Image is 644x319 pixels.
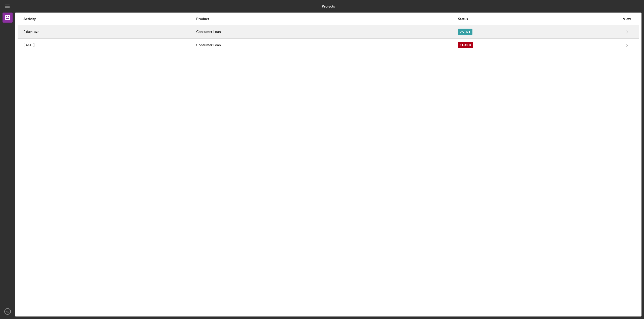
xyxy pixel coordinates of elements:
[23,43,34,47] time: 2024-10-23 15:40
[196,17,458,21] div: Product
[458,42,473,48] div: Closed
[458,29,472,35] div: Active
[3,306,13,316] button: AD
[196,26,458,38] div: Consumer Loan
[322,4,335,8] b: Projects
[196,39,458,51] div: Consumer Loan
[6,310,9,313] text: AD
[621,17,633,21] div: View
[23,17,196,21] div: Activity
[458,17,620,21] div: Status
[23,30,39,34] time: 2025-10-07 18:23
